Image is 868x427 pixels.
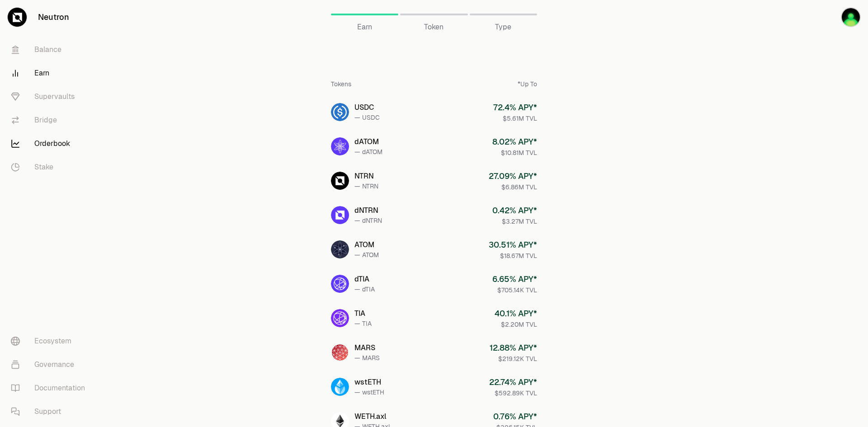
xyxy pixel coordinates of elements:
[495,22,511,33] span: Type
[354,308,372,319] div: TIA
[493,410,537,423] div: 0.76 % APY*
[354,182,378,191] div: — NTRN
[354,343,380,353] div: MARS
[493,101,537,114] div: 72.4 % APY*
[354,102,380,113] div: USDC
[489,170,537,183] div: 27.09 % APY*
[354,171,378,182] div: NTRN
[492,286,537,295] div: $705.14K TVL
[841,7,861,27] img: Wall-e
[354,147,382,156] div: — dATOM
[4,38,98,61] a: Balance
[489,239,537,251] div: 30.51 % APY*
[354,136,382,147] div: dATOM
[357,22,372,33] span: Earn
[4,85,98,108] a: Supervaults
[4,376,98,400] a: Documentation
[331,4,398,25] a: Earn
[492,217,537,226] div: $3.27M TVL
[331,80,351,89] div: Tokens
[331,240,349,258] img: ATOM
[4,155,98,179] a: Stake
[331,343,349,361] img: MARS
[324,336,544,369] a: MARSMARS— MARS12.88% APY*$219.12K TVL
[331,206,349,224] img: dNTRN
[331,275,349,293] img: dTIA
[489,251,537,260] div: $18.67M TVL
[424,22,443,33] span: Token
[354,319,372,328] div: — TIA
[354,377,384,388] div: wstETH
[495,320,537,329] div: $2.20M TVL
[4,329,98,353] a: Ecosystem
[324,96,544,128] a: USDCUSDC— USDC72.4% APY*$5.61M TVL
[324,164,544,197] a: NTRNNTRN— NTRN27.09% APY*$6.86M TVL
[493,114,537,123] div: $5.61M TVL
[492,148,537,157] div: $10.81M TVL
[324,233,544,266] a: ATOMATOM— ATOM30.51% APY*$18.67M TVL
[492,273,537,286] div: 6.65 % APY*
[489,183,537,192] div: $6.86M TVL
[490,342,537,354] div: 12.88 % APY*
[489,376,537,389] div: 22.74 % APY*
[489,389,537,398] div: $592.89K TVL
[354,250,379,259] div: — ATOM
[492,204,537,217] div: 0.42 % APY*
[490,354,537,363] div: $219.12K TVL
[4,400,98,423] a: Support
[354,353,380,362] div: — MARS
[4,132,98,155] a: Orderbook
[331,309,349,327] img: TIA
[354,285,375,294] div: — dTIA
[4,353,98,376] a: Governance
[331,378,349,396] img: wstETH
[354,411,390,422] div: WETH.axl
[324,267,544,300] a: dTIAdTIA— dTIA6.65% APY*$705.14K TVL
[354,205,382,216] div: dNTRN
[354,113,380,122] div: — USDC
[354,274,375,285] div: dTIA
[331,137,349,155] img: dATOM
[331,103,349,121] img: USDC
[495,307,537,320] div: 40.1 % APY*
[4,108,98,132] a: Bridge
[354,388,384,397] div: — wstETH
[324,199,544,231] a: dNTRNdNTRN— dNTRN0.42% APY*$3.27M TVL
[354,239,379,250] div: ATOM
[324,130,544,163] a: dATOMdATOM— dATOM8.02% APY*$10.81M TVL
[518,80,537,89] div: *Up To
[492,136,537,148] div: 8.02 % APY*
[324,302,544,334] a: TIATIA— TIA40.1% APY*$2.20M TVL
[354,216,382,225] div: — dNTRN
[324,371,544,403] a: wstETHwstETH— wstETH22.74% APY*$592.89K TVL
[331,172,349,190] img: NTRN
[4,61,98,85] a: Earn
